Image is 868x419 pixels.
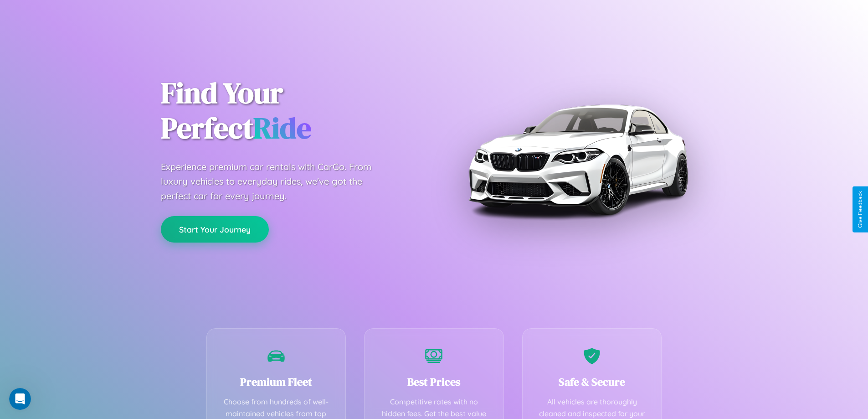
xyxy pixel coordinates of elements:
h1: Find Your Perfect [161,76,421,146]
p: Experience premium car rentals with CarGo. From luxury vehicles to everyday rides, we've got the ... [161,160,389,203]
h3: Safe & Secure [536,374,648,389]
div: Give Feedback [857,191,863,228]
h3: Best Prices [378,374,490,389]
img: Premium BMW car rental vehicle [464,46,692,274]
iframe: Intercom live chat [9,388,31,410]
button: Start Your Journey [161,216,269,243]
span: Ride [253,108,311,148]
h3: Premium Fleet [221,374,332,389]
